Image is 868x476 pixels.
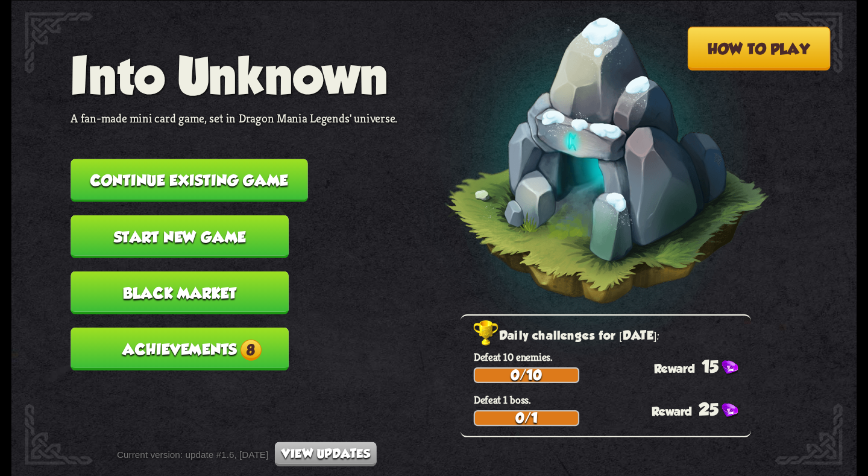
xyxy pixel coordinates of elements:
button: Start new game [71,215,289,258]
button: Achievements8 [71,327,289,370]
div: 15 [654,357,751,376]
img: Golden_Trophy_Icon.png [474,320,499,346]
button: Black Market [71,271,289,314]
div: 0/10 [475,368,578,381]
p: Defeat 10 enemies. [474,350,751,364]
h1: Into Unknown [71,46,397,104]
p: A fan-made mini card game, set in Dragon Mania Legends' universe. [71,110,397,125]
button: Continue existing game [71,159,307,202]
p: Defeat 1 boss. [474,393,751,407]
button: View updates [275,442,377,466]
button: How to play [687,27,830,70]
span: 8 [240,339,261,360]
h2: Daily challenges for [DATE]: [474,325,751,346]
div: 25 [652,399,751,419]
div: 0/1 [475,411,578,425]
div: Current version: update #1.6, [DATE] [117,442,377,466]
